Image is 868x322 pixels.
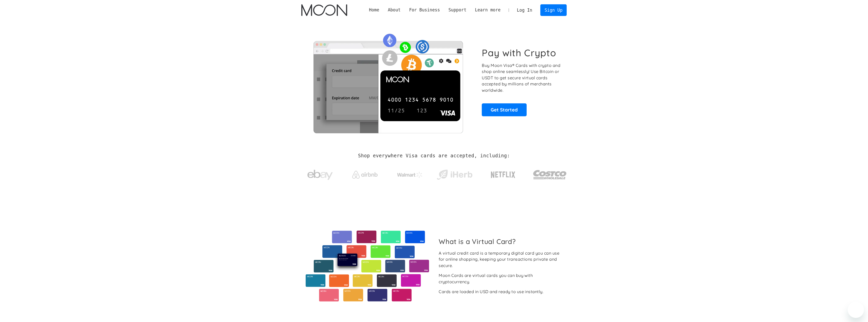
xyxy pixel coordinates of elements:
[436,163,473,184] a: iHerb
[475,7,501,13] div: Learn more
[439,237,563,245] h2: What is a Virtual Card?
[397,172,422,178] img: Walmart
[305,231,430,301] img: Virtual cards from Moon
[482,47,556,59] h1: Pay with Crypto
[533,165,567,184] img: Costco
[358,153,510,159] h2: Shop everywhere Visa cards are accepted, including:
[346,166,384,181] a: Airbnb
[307,167,333,183] img: ebay
[388,7,401,13] div: About
[436,168,473,181] img: iHerb
[490,168,516,181] img: Netflix
[444,7,471,13] div: Support
[482,62,561,93] p: Buy Moon Visa® Cards with crypto and shop online seamlessly! Use Bitcoin or USDT to get secure vi...
[533,160,567,187] a: Costco
[301,4,347,16] img: Moon Logo
[409,7,440,13] div: For Business
[448,7,466,13] div: Support
[301,4,347,16] a: home
[513,5,537,16] a: Log In
[481,163,526,184] a: Netflix
[439,289,543,295] div: Cards are loaded in USD and ready to use instantly.
[405,7,444,13] div: For Business
[848,302,864,318] iframe: Button to launch messaging window
[540,4,567,16] a: Sign Up
[301,30,475,133] img: Moon Cards let you spend your crypto anywhere Visa is accepted.
[352,171,378,179] img: Airbnb
[391,167,429,180] a: Walmart
[301,162,339,185] a: ebay
[439,272,563,285] div: Moon Cards are virtual cards you can buy with cryptocurrency.
[482,103,527,116] a: Get Started
[383,7,405,13] div: About
[471,7,505,13] div: Learn more
[439,250,563,269] div: A virtual credit card is a temporary digital card you can use for online shopping, keeping your t...
[365,7,383,13] a: Home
